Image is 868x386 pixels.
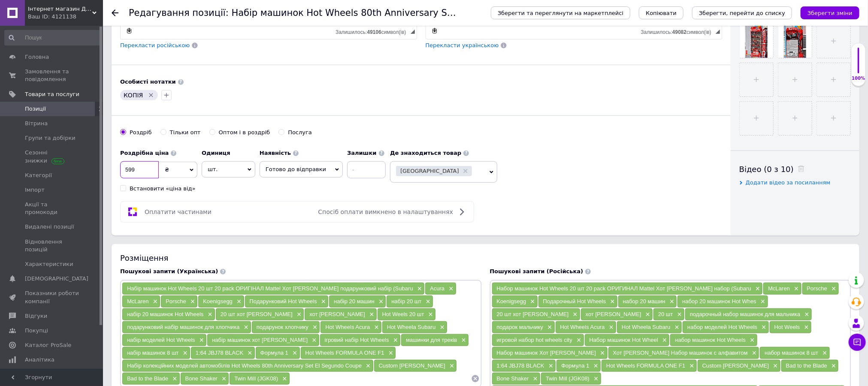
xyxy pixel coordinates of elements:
span: × [310,337,317,344]
span: × [598,350,605,357]
span: ₴ [165,166,169,173]
span: × [748,337,755,344]
span: Копіювати [646,10,677,16]
span: Hot Weels 20 шт [382,311,424,317]
span: × [545,324,552,331]
span: подарок мальчику [497,324,544,330]
svg: Видалити мітку [148,92,154,99]
span: Hot Wheels Acura [560,324,605,330]
span: Пропонуємо оригінальний подарунковий набір [9,9,237,26]
span: машинки для треків [406,337,457,343]
span: ігровий набір Hot Wheels [325,337,389,343]
span: Каталог ProSale [25,341,71,349]
b: Одиниця [202,150,230,156]
span: Пошукові запити (Російська) [490,268,584,274]
span: Набор машинок Хот [PERSON_NAME] [497,350,596,356]
body: Редактор, EC1F743F-EB0B-4D07-B49B-1567E5FA0E75 [9,9,287,274]
span: Koenigsegg [497,298,526,305]
span: × [547,362,553,370]
div: Повернутися назад [112,9,118,16]
span: Характеристики [25,260,73,268]
span: Покупці [25,327,48,335]
span: Відео (0 з 10) [739,165,794,174]
span: × [206,311,212,318]
div: Послуга [288,129,312,136]
span: [DEMOGRAPHIC_DATA] [25,275,88,283]
span: × [608,298,615,305]
span: Hot Wheels FORMULA ONE F1 [606,362,685,369]
span: набір машинок 8 шт [127,350,178,356]
span: × [426,311,433,318]
span: Відновлення позицій [25,238,79,253]
span: Hot Wheels FORMULA ONE F1 [305,350,384,356]
span: Пошукові запити (Українська) [120,268,218,274]
p: . [9,9,287,27]
div: Встановити «ціна від» [130,185,196,193]
input: - [347,161,386,178]
span: × [759,298,765,305]
span: × [687,362,694,370]
span: × [829,362,836,370]
span: × [391,337,398,344]
button: Копіювати [639,6,684,19]
span: набор 20 машинок Hot Whes [682,298,756,305]
span: × [571,311,578,318]
span: Hot Wheela Subaru [622,324,670,330]
div: 100% Якість заповнення [851,43,866,86]
span: 49106 [367,29,381,35]
span: Набір Hot Wheels 80th Anniversary Set El Segundo Coupe, Custom [PERSON_NAME], Bad to the Blade, B... [26,42,237,69]
span: × [668,298,674,305]
span: Перекласти українською [426,42,499,48]
span: набір моделей Hot Wheels [127,337,195,343]
span: × [448,362,454,370]
b: Особисті нотатки [120,78,176,85]
span: × [753,285,760,293]
span: Готово до відправки [266,166,326,172]
span: × [423,298,430,305]
span: набор машинок Hot Wheels [675,337,746,343]
span: × [151,298,158,305]
a: Зробити резервну копію зараз [430,26,439,36]
span: Подарунковий Hot Wheels [250,298,317,305]
span: × [295,311,302,318]
span: Потягніть для зміни розмірів [716,30,720,34]
span: × [188,298,195,305]
span: Товари та послуги [25,90,79,98]
span: × [575,337,581,344]
span: × [387,350,393,357]
span: Bone Shaker [497,375,529,382]
div: Ваш ID: 4121138 [28,13,103,21]
span: 1:64 JBJ78 BLACK [196,350,243,356]
span: ЦЕНА за один набор 5 шт. Предлагаем оригинальный подарочный набор [9,9,236,26]
b: Роздрібна ціна [120,150,169,156]
div: Тільки опт [170,129,201,136]
span: Показники роботи компанії [25,289,79,305]
span: Акції та промокоди [25,201,79,216]
span: × [220,375,227,383]
span: хот [PERSON_NAME] [309,311,365,317]
span: × [372,324,379,331]
span: Porsche [166,298,186,305]
span: McLaren [768,285,790,292]
div: Кiлькiсть символiв [336,27,410,35]
input: 0 [120,161,159,178]
span: 20 шт хот [PERSON_NAME] [221,311,293,317]
span: × [528,298,535,305]
span: 1:64 JBJ78 BLACK [497,362,544,369]
span: Перекласти російською [120,42,190,48]
span: набор машинок 8 шт [765,350,818,356]
span: 💎 Основні характеристики: [78,18,174,26]
span: Імпорт [25,186,45,194]
span: легендарні моделі Hot Wheels: Кожна машинка виготовлена з металу, має реалістичні пропорції, яскр... [26,76,261,114]
span: Porsche [807,285,828,292]
span: Категорії [25,172,52,179]
span: [GEOGRAPHIC_DATA] [400,168,459,174]
span: Позиції [25,105,46,113]
span: × [607,324,614,331]
span: Hot Weels [774,324,800,330]
span: Хот [PERSON_NAME] Набор машинок с алфавитом [613,350,748,356]
strong: ПРО НАБОР: [26,42,70,50]
span: × [290,350,297,357]
span: × [675,311,682,318]
span: Подарочный Hot Wheels [543,298,606,305]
